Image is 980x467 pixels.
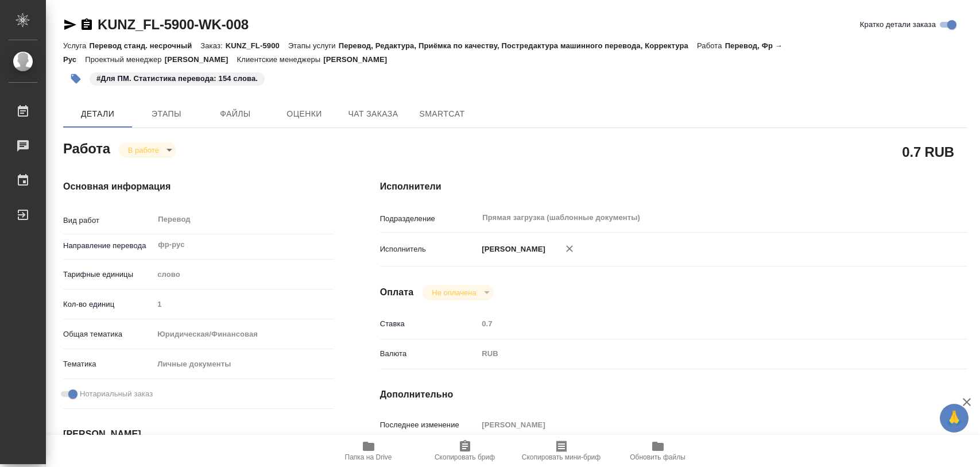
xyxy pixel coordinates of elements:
[323,55,396,64] p: [PERSON_NAME]
[380,419,478,431] p: Последнее изменение
[557,236,582,261] button: Удалить исполнителя
[380,244,478,255] p: Исполнитель
[478,244,545,255] p: [PERSON_NAME]
[139,107,194,121] span: Этапы
[522,453,601,461] span: Скопировать мини-бриф
[89,41,200,50] p: Перевод станд. несрочный
[902,142,954,161] h2: 0.7 RUB
[63,240,153,252] p: Направление перевода
[320,435,417,467] button: Папка на Drive
[345,453,392,461] span: Папка на Drive
[63,299,153,310] p: Кол-во единиц
[63,215,153,226] p: Вид работ
[630,453,685,461] span: Обновить файлы
[380,180,967,194] h4: Исполнители
[478,344,918,364] div: RUB
[96,73,258,84] p: #Для ПМ. Статистика перевода: 154 слова.
[119,142,176,158] div: В работе
[88,73,266,83] span: Для ПМ. Статистика перевода: 154 слова.
[153,265,334,284] div: слово
[380,213,478,225] p: Подразделение
[940,404,969,433] button: 🙏
[70,107,125,121] span: Детали
[63,358,153,370] p: Тематика
[153,296,334,312] input: Пустое поле
[80,18,94,32] button: Скопировать ссылку
[860,19,936,30] span: Кратко детали заказа
[380,388,967,402] h4: Дополнительно
[237,55,324,64] p: Клиентские менеджеры
[277,107,332,121] span: Оценки
[153,325,334,344] div: Юридическая/Финансовая
[513,435,610,467] button: Скопировать мини-бриф
[153,354,334,374] div: Личные документы
[80,388,153,400] span: Нотариальный заказ
[380,318,478,330] p: Ставка
[63,18,77,32] button: Скопировать ссылку для ЯМессенджера
[288,41,339,50] p: Этапы услуги
[610,435,706,467] button: Обновить файлы
[98,17,249,32] a: KUNZ_FL-5900-WK-008
[63,137,110,158] h2: Работа
[944,406,964,430] span: 🙏
[63,66,88,91] button: Добавить тэг
[165,55,237,64] p: [PERSON_NAME]
[125,145,162,155] button: В работе
[697,41,725,50] p: Работа
[63,269,153,280] p: Тарифные единицы
[63,180,334,194] h4: Основная информация
[346,107,401,121] span: Чат заказа
[417,435,513,467] button: Скопировать бриф
[478,416,918,433] input: Пустое поле
[435,453,495,461] span: Скопировать бриф
[415,107,470,121] span: SmartCat
[208,107,263,121] span: Файлы
[380,285,414,299] h4: Оплата
[85,55,164,64] p: Проектный менеджер
[428,288,479,298] button: Не оплачена
[226,41,288,50] p: KUNZ_FL-5900
[380,348,478,360] p: Валюта
[478,315,918,332] input: Пустое поле
[200,41,225,50] p: Заказ:
[63,427,334,441] h4: [PERSON_NAME]
[63,329,153,340] p: Общая тематика
[423,285,493,300] div: В работе
[63,41,89,50] p: Услуга
[339,41,697,50] p: Перевод, Редактура, Приёмка по качеству, Постредактура машинного перевода, Корректура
